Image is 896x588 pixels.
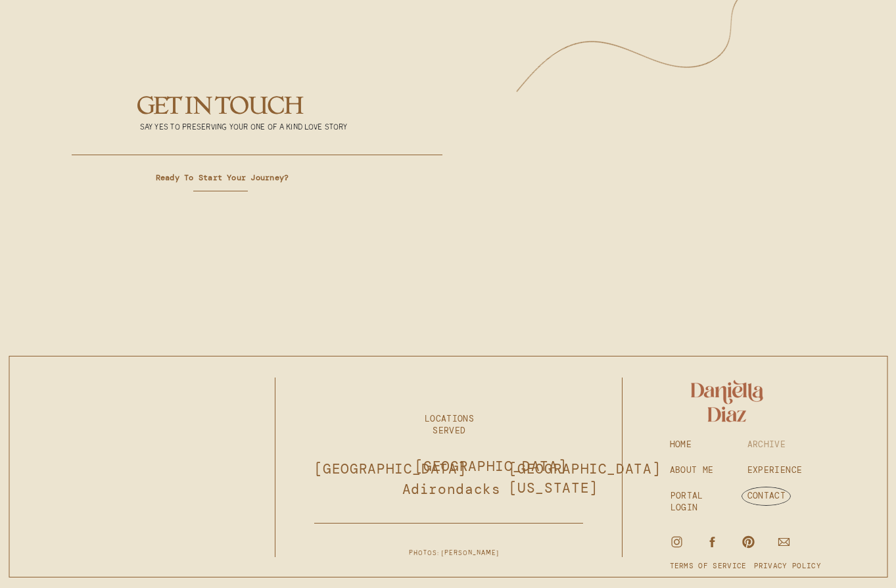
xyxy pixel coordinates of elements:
b: ready to start your journey? [156,172,289,183]
a: [GEOGRAPHIC_DATA] [415,457,483,478]
a: ARCHIVE [747,439,807,451]
a: HOME [670,439,729,451]
a: ABOUT ME [670,464,719,476]
a: PORTAL LOGIN [671,490,729,502]
a: ready to start your journey? [154,172,291,184]
a: [GEOGRAPHIC_DATA] [314,460,385,481]
p: say yes to preserving your one of a kind love story [140,122,352,151]
a: [GEOGRAPHIC_DATA][US_STATE] [509,460,588,481]
p: LOCATIONS SERVED [409,413,490,425]
h2: GET IN TOUCH [122,94,317,120]
a: TERMS OF SERVICE [670,561,757,573]
h3: PHOTOS: [PERSON_NAME] [409,549,509,555]
a: PRIVACY POLICY [754,561,832,573]
a: EXPERIENCE [747,464,807,476]
a: CONTACT [747,490,817,502]
a: Adirondacks [402,480,498,502]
